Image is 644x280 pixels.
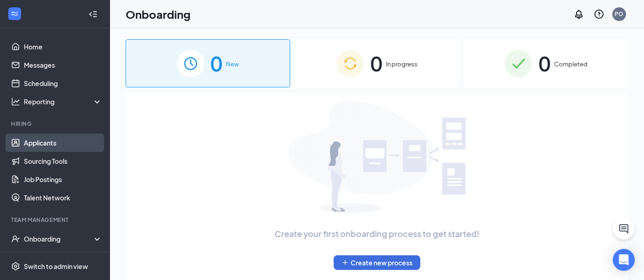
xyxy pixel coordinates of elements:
button: PlusCreate new process [334,255,420,270]
svg: UserCheck [11,234,20,243]
svg: QuestionInfo [594,9,605,20]
a: Job Postings [24,170,102,188]
a: Team [24,248,102,266]
a: Applicants [24,134,102,152]
span: 0 [370,48,382,79]
span: 0 [211,48,223,79]
button: ChatActive [613,218,635,240]
div: Switch to admin view [24,262,88,271]
div: Hiring [11,120,100,128]
a: Talent Network [24,188,102,207]
svg: Notifications [573,9,584,20]
span: New [226,59,239,69]
div: Team Management [11,216,100,224]
div: Onboarding [24,234,94,243]
h1: Onboarding [126,6,191,22]
div: Open Intercom Messenger [613,249,635,271]
svg: Plus [341,259,349,266]
svg: WorkstreamLogo [10,9,19,18]
span: 0 [539,48,550,79]
span: Completed [554,59,588,69]
svg: Collapse [88,10,98,19]
a: Home [24,38,102,56]
a: Messages [24,56,102,74]
svg: Analysis [11,97,20,106]
div: Reporting [24,97,103,106]
div: PO [615,10,624,18]
a: Scheduling [24,74,102,92]
a: Sourcing Tools [24,152,102,170]
svg: Settings [11,262,20,271]
span: In progress [386,59,418,69]
span: Create your first onboarding process to get started! [275,227,479,240]
svg: ChatActive [618,223,629,234]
